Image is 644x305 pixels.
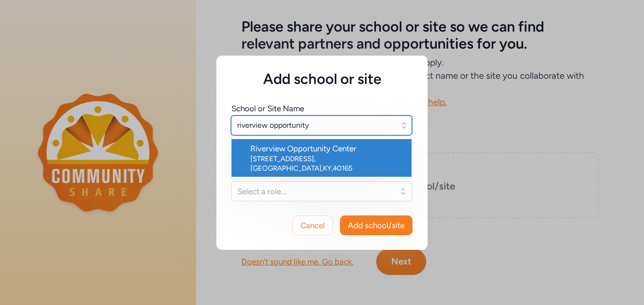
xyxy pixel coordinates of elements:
button: Add school/site [340,215,413,235]
div: [STREET_ADDRESS] , [GEOGRAPHIC_DATA] , KY , 40165 [250,154,404,173]
div: School or Site Name [231,103,304,114]
button: Cancel [292,215,333,235]
span: Select a role... [237,186,393,197]
input: Enter school name... [231,115,412,135]
span: Add school/site [348,220,405,231]
div: Riverview Opportunity Center [250,143,404,154]
span: Cancel [300,220,325,231]
h5: Add school or site [231,71,413,88]
button: Select a role... [231,181,412,201]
